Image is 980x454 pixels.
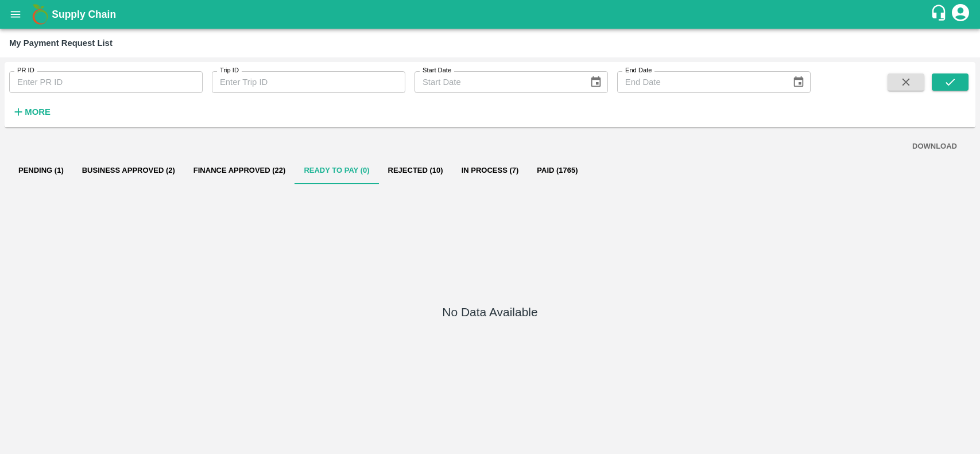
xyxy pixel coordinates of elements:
[625,66,652,75] label: End Date
[9,36,113,51] div: My Payment Request List
[220,66,239,75] label: Trip ID
[73,157,184,184] button: Business Approved (2)
[528,157,587,184] button: Paid (1765)
[9,102,53,122] button: More
[415,71,580,93] input: Start Date
[212,71,405,93] input: Enter Trip ID
[442,304,537,320] h5: No Data Available
[908,137,962,157] button: DOWNLOAD
[423,66,451,75] label: Start Date
[295,157,378,184] button: Ready To Pay (0)
[950,2,971,26] div: account of current user
[585,71,607,93] button: Choose date
[184,157,295,184] button: Finance Approved (22)
[379,157,452,184] button: Rejected (10)
[17,66,34,75] label: PR ID
[25,107,51,117] strong: More
[617,71,783,93] input: End Date
[29,3,52,26] img: logo
[930,4,950,25] div: customer-support
[9,157,73,184] button: Pending (1)
[52,9,116,20] b: Supply Chain
[52,6,930,22] a: Supply Chain
[9,71,203,93] input: Enter PR ID
[788,71,809,93] button: Choose date
[452,157,528,184] button: In Process (7)
[2,1,29,28] button: open drawer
